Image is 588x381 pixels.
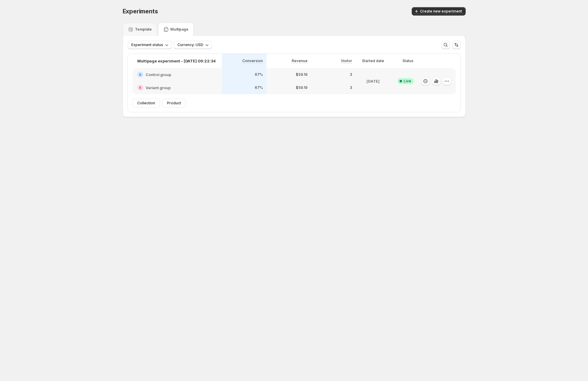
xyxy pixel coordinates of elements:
[420,9,462,14] span: Create new experiment
[404,79,411,84] span: Live
[174,41,212,49] button: Currency: USD
[255,85,263,90] p: 67%
[137,101,155,106] span: Collection
[139,73,141,76] h2: A
[296,85,308,90] p: $59.19
[366,78,380,84] p: [DATE]
[135,27,152,32] p: Template
[296,72,308,77] p: $59.19
[167,101,181,106] span: Product
[362,59,384,63] p: Started date
[255,72,263,77] p: 67%
[403,59,414,63] p: Status
[350,72,352,77] p: 3
[350,85,352,90] p: 3
[146,72,171,78] h2: Control group
[292,59,308,63] p: Revenue
[412,7,466,15] button: Create new experiment
[341,59,352,63] p: Visitor
[139,86,141,89] h2: B
[137,58,216,64] p: Multipage experiment - [DATE] 09:22:34
[170,27,188,32] p: Multipage
[128,41,171,49] button: Experiment status
[131,42,163,47] span: Experiment status
[242,59,263,63] p: Conversion
[146,85,171,91] h2: Variant group
[123,8,158,15] span: Experiments
[177,42,203,47] span: Currency: USD
[452,41,461,49] button: Sort the results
